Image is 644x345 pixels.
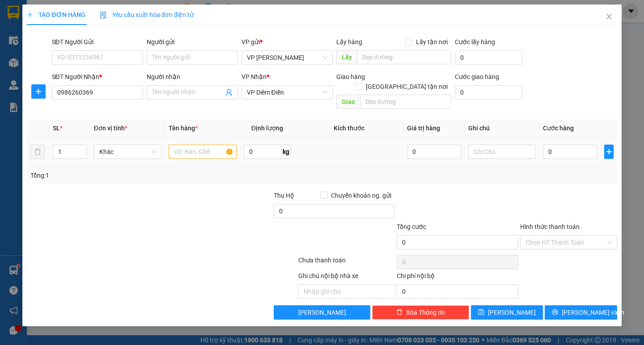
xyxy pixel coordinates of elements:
[30,170,249,180] div: Tổng: 1
[27,11,85,18] span: TẠO ĐƠN HÀNG
[520,223,580,230] label: Hình thức thanh toán
[543,125,574,132] span: Cước hàng
[31,84,46,99] button: plus
[247,86,327,99] span: VP Diêm Điền
[297,255,396,271] div: Chưa thanh toán
[52,72,143,82] div: SĐT Người Nhận
[396,309,402,316] span: delete
[455,85,522,100] input: Cước giao hàng
[605,148,613,155] span: plus
[7,36,16,43] span: Gửi
[147,72,238,82] div: Người nhận
[336,95,360,109] span: Giao
[478,309,484,316] span: save
[100,11,194,18] span: Yêu cầu xuất hóa đơn điện tử
[362,82,451,91] span: [GEOGRAPHIC_DATA] tận nơi
[169,145,236,159] input: VD: Bàn, Ghế
[334,125,364,132] span: Kích thước
[407,125,440,132] span: Giá trị hàng
[274,192,294,199] span: Thu Hộ
[471,305,543,320] button: save[PERSON_NAME]
[397,271,518,284] div: Chi phí nội bộ
[298,271,395,284] div: Ghi chú nội bộ nhà xe
[225,89,233,96] span: user-add
[274,305,371,320] button: [PERSON_NAME]
[360,95,451,109] input: Dọc đường
[169,125,198,132] span: Tên hàng
[99,145,156,158] span: Khác
[552,309,558,316] span: printer
[465,120,539,137] th: Ghi chú
[488,308,536,317] span: [PERSON_NAME]
[247,51,327,64] span: VP Trần Bình
[604,145,613,159] button: plus
[336,73,365,80] span: Giao hàng
[28,60,74,68] span: -
[412,37,451,47] span: Lấy tận nơi
[30,60,74,68] span: 09177461555
[26,32,110,56] span: VP [PERSON_NAME] -
[397,223,426,230] span: Tổng cước
[251,125,283,132] span: Định lượng
[298,308,346,317] span: [PERSON_NAME]
[597,4,622,29] button: Close
[53,125,60,132] span: SL
[28,23,68,30] span: 0968551216
[282,145,291,159] span: kg
[455,50,522,65] input: Cước lấy hàng
[94,125,127,132] span: Đơn vị tính
[562,308,624,317] span: [PERSON_NAME] và In
[327,191,395,200] span: Chuyển khoản ng. gửi
[468,145,536,159] input: Ghi Chú
[241,73,267,80] span: VP Nhận
[52,37,143,47] div: SĐT Người Gửi
[26,32,110,56] span: 14 [PERSON_NAME], [PERSON_NAME]
[241,37,333,47] div: VP gửi
[52,13,82,20] strong: HOTLINE :
[27,12,33,18] span: plus
[298,284,395,299] input: Nhập ghi chú
[606,13,613,20] span: close
[545,305,617,320] button: printer[PERSON_NAME] và In
[32,88,45,95] span: plus
[19,5,115,12] strong: CÔNG TY VẬN TẢI ĐỨC TRƯỞNG
[407,145,461,159] input: 0
[26,23,68,30] span: -
[455,73,499,80] label: Cước giao hàng
[406,308,445,317] span: Xóa Thông tin
[336,50,357,64] span: Lấy
[372,305,469,320] button: deleteXóa Thông tin
[455,38,495,46] label: Cước lấy hàng
[30,145,45,159] button: delete
[336,38,362,46] span: Lấy hàng
[147,37,238,47] div: Người gửi
[357,50,451,64] input: Dọc đường
[100,12,107,19] img: icon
